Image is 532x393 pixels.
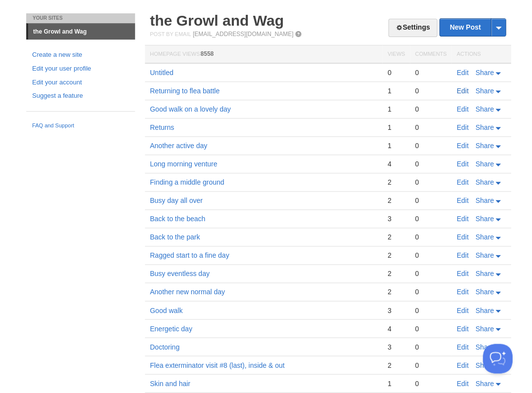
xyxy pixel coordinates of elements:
a: Long morning venture [150,160,217,168]
a: Edit [456,215,468,223]
a: Edit [456,251,468,259]
div: 0 [415,306,446,314]
span: Share [475,251,493,259]
div: 0 [415,214,446,223]
span: Share [475,196,493,204]
div: 1 [387,379,404,388]
div: 0 [415,324,446,333]
a: Returning to flea battle [150,87,220,95]
div: 3 [387,306,404,314]
a: Good walk on a lovely day [150,105,230,113]
a: Finding a middle ground [150,178,224,186]
span: Share [475,142,493,150]
div: 0 [415,196,446,205]
a: Back to the park [150,233,200,241]
div: 2 [387,360,404,369]
a: Edit your account [32,78,129,88]
a: Edit [456,379,468,387]
span: Share [475,69,493,77]
a: Create a new site [32,50,129,60]
a: Edit [456,69,468,77]
a: Edit [456,343,468,351]
div: 1 [387,123,404,132]
a: New Post [440,19,505,36]
a: Edit [456,196,468,204]
div: 0 [415,342,446,351]
div: 0 [415,86,446,95]
div: 0 [415,287,446,296]
div: 0 [415,178,446,187]
a: Ragged start to a fine day [150,251,229,259]
a: Flea exterminator visit #8 (last), inside & out [150,361,284,369]
span: Share [475,288,493,296]
div: 4 [387,324,404,333]
div: 0 [415,269,446,278]
a: Edit [456,87,468,95]
a: Busy day all over [150,196,203,204]
div: 3 [387,214,404,223]
span: Share [475,343,493,351]
a: Suggest a feature [32,91,129,101]
a: Edit [456,361,468,369]
a: Edit [456,324,468,332]
th: Actions [451,45,511,64]
span: Share [475,178,493,186]
div: 2 [387,269,404,278]
li: Your Sites [26,13,135,23]
a: FAQ and Support [32,121,129,130]
span: Share [475,215,493,223]
a: Edit your user profile [32,64,129,74]
div: 2 [387,178,404,187]
a: the Growl and Wag [150,12,284,29]
div: 0 [415,141,446,150]
iframe: Help Scout Beacon - Open [483,344,512,373]
a: the Growl and Wag [28,24,135,39]
div: 0 [415,379,446,388]
a: Back to the beach [150,215,205,223]
a: Edit [456,178,468,186]
th: Homepage Views [145,45,382,64]
a: Good walk [150,306,182,314]
a: Doctoring [150,343,179,351]
div: 0 [415,233,446,241]
span: Share [475,105,493,113]
div: 0 [415,105,446,114]
a: Edit [456,105,468,113]
a: Edit [456,270,468,277]
span: Share [475,306,493,314]
div: 2 [387,251,404,260]
span: 8558 [200,50,214,57]
a: Skin and hair [150,379,190,387]
a: Untitled [150,69,173,77]
span: Share [475,270,493,277]
a: Edit [456,160,468,168]
a: [EMAIL_ADDRESS][DOMAIN_NAME] [193,31,293,38]
a: Returns [150,123,174,131]
div: 1 [387,141,404,150]
span: Share [475,361,493,369]
div: 2 [387,233,404,241]
span: Share [475,379,493,387]
span: Share [475,160,493,168]
div: 0 [415,251,446,260]
div: 3 [387,342,404,351]
a: Another active day [150,142,207,150]
div: 1 [387,86,404,95]
div: 0 [415,68,446,77]
a: Edit [456,233,468,241]
div: 0 [415,123,446,132]
th: Views [382,45,409,64]
a: Edit [456,306,468,314]
span: Share [475,233,493,241]
div: 2 [387,196,404,205]
span: Share [475,87,493,95]
div: 1 [387,105,404,114]
a: Busy eventless day [150,270,210,277]
span: Share [475,123,493,131]
th: Comments [410,45,451,64]
a: Edit [456,288,468,296]
span: Share [475,324,493,332]
a: Settings [388,19,437,37]
div: 0 [387,68,404,77]
span: Post by Email [150,31,191,37]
